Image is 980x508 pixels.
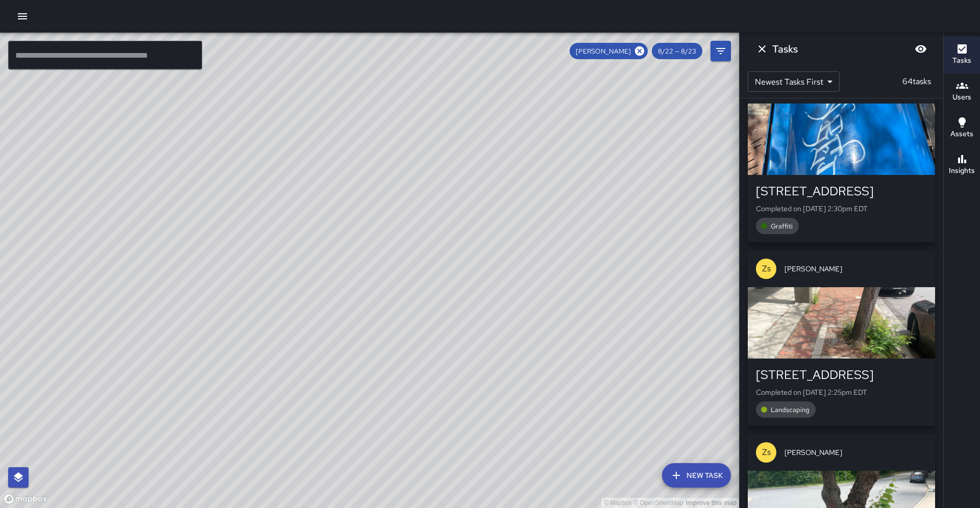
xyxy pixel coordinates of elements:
span: [PERSON_NAME] [785,447,927,458]
button: Dismiss [752,39,772,59]
h6: Assets [950,129,973,140]
span: [PERSON_NAME] [785,264,927,274]
div: [STREET_ADDRESS] [756,367,927,383]
p: Completed on [DATE] 2:30pm EDT [756,204,927,214]
p: Zs [762,446,771,459]
p: 64 tasks [898,75,935,88]
span: Graffiti [765,222,799,231]
div: Newest Tasks First [748,71,840,92]
p: Completed on [DATE] 2:25pm EDT [756,387,927,397]
button: Tasks [944,37,980,73]
p: Zs [762,263,771,275]
h6: Users [952,92,971,103]
span: [PERSON_NAME] [570,47,637,56]
div: [STREET_ADDRESS] [756,183,927,199]
button: Blur [911,39,931,59]
h6: Tasks [952,55,971,66]
button: Zs[PERSON_NAME][STREET_ADDRESS]Completed on [DATE] 2:25pm EDTLandscaping [748,250,935,426]
div: [PERSON_NAME] [570,43,648,59]
button: Users [944,73,980,110]
span: 8/22 — 8/23 [652,47,702,56]
button: Assets [944,110,980,147]
button: Filters [710,41,731,61]
button: Insights [944,147,980,184]
button: New Task [662,463,731,488]
button: Zs[PERSON_NAME][STREET_ADDRESS]Completed on [DATE] 2:30pm EDTGraffiti [748,67,935,242]
h6: Insights [949,165,975,176]
h6: Tasks [772,41,798,57]
span: Landscaping [765,405,816,414]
